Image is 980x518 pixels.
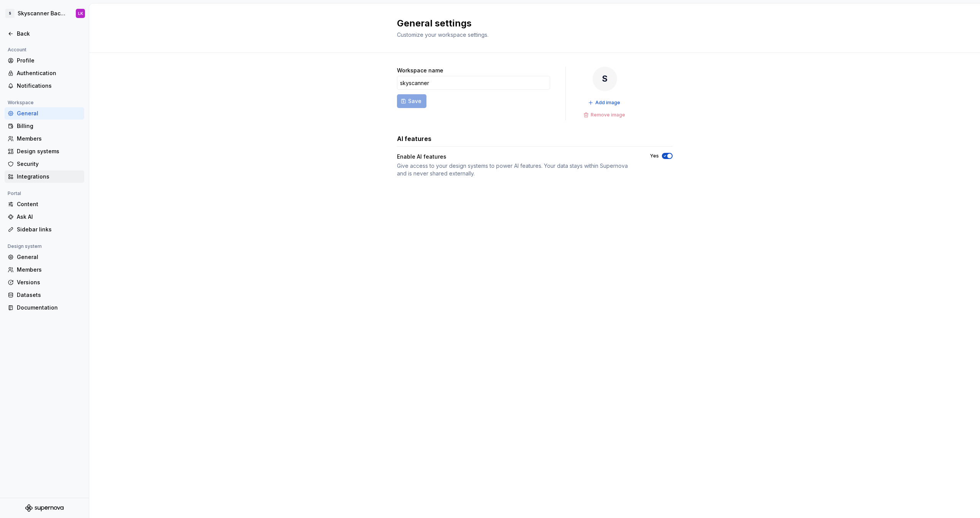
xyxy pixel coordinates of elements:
[5,189,24,198] div: Portal
[5,170,84,183] a: Integrations
[5,45,29,54] div: Account
[5,289,84,301] a: Datasets
[5,145,84,157] a: Design systems
[5,211,84,223] a: Ask AI
[17,173,81,180] div: Integrations
[17,160,81,168] div: Security
[5,158,84,170] a: Security
[17,226,81,233] div: Sidebar links
[17,279,81,286] div: Versions
[5,54,84,67] a: Profile
[17,69,81,77] div: Authentication
[397,17,663,30] h2: General settings
[595,100,620,106] span: Add image
[5,276,84,289] a: Versions
[25,504,64,512] svg: Supernova Logo
[17,30,81,38] div: Back
[5,67,84,79] a: Authentication
[5,133,84,145] a: Members
[17,135,81,143] div: Members
[5,264,84,276] a: Members
[17,200,81,208] div: Content
[397,134,431,143] h3: AI features
[17,291,81,299] div: Datasets
[18,10,67,17] div: Skyscanner Backpack
[5,80,84,92] a: Notifications
[17,148,81,155] div: Design systems
[5,302,84,314] a: Documentation
[586,97,624,108] button: Add image
[5,120,84,132] a: Billing
[5,198,84,210] a: Content
[17,213,81,221] div: Ask AI
[5,98,37,107] div: Workspace
[5,28,84,40] a: Back
[397,162,636,177] div: Give access to your design systems to power AI features. Your data stays within Supernova and is ...
[17,82,81,90] div: Notifications
[17,57,81,64] div: Profile
[5,251,84,263] a: General
[17,110,81,117] div: General
[5,242,45,251] div: Design system
[17,266,81,274] div: Members
[78,10,83,16] div: LK
[2,5,87,22] button: SSkyscanner BackpackLK
[5,107,84,120] a: General
[17,304,81,311] div: Documentation
[397,153,446,161] div: Enable AI features
[17,122,81,130] div: Billing
[5,9,15,18] div: S
[397,67,443,74] label: Workspace name
[17,253,81,261] div: General
[650,153,659,159] label: Yes
[5,223,84,236] a: Sidebar links
[397,31,488,38] span: Customize your workspace settings.
[593,67,617,91] div: S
